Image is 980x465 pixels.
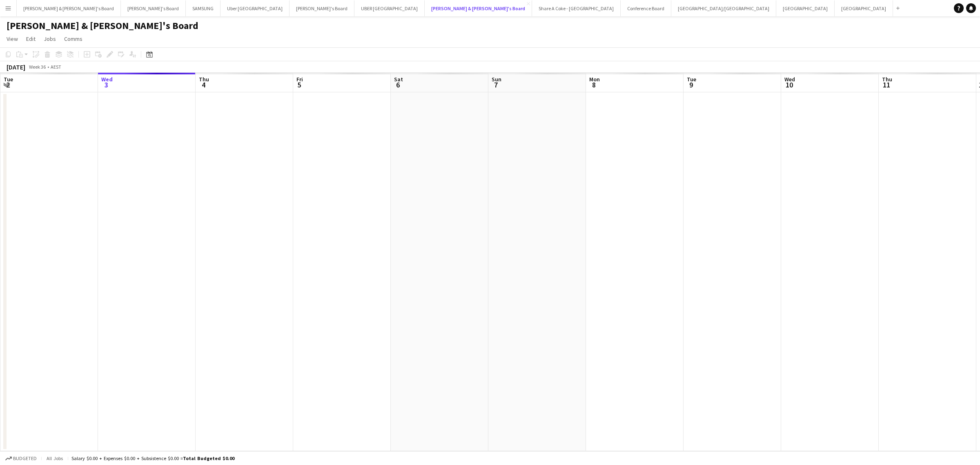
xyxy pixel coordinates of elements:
[621,0,671,16] button: Conference Board
[882,76,892,83] span: Thu
[776,0,835,16] button: [GEOGRAPHIC_DATA]
[71,455,234,461] div: Salary $0.00 + Expenses $0.00 + Subsistence $0.00 =
[7,35,18,42] span: View
[354,0,425,16] button: UBER [GEOGRAPHIC_DATA]
[27,64,47,70] span: Week 36
[121,0,186,16] button: [PERSON_NAME]'s Board
[296,76,303,83] span: Fri
[881,80,892,89] span: 11
[425,0,532,16] button: [PERSON_NAME] & [PERSON_NAME]'s Board
[3,34,21,44] a: View
[393,80,403,89] span: 6
[44,35,56,42] span: Jobs
[4,454,38,463] button: Budgeted
[295,80,303,89] span: 5
[490,80,501,89] span: 7
[183,455,234,461] span: Total Budgeted $0.00
[2,80,13,89] span: 2
[61,34,86,44] a: Comms
[588,80,600,89] span: 8
[7,63,25,71] div: [DATE]
[199,76,209,83] span: Thu
[186,0,220,16] button: SAMSUNG
[394,76,403,83] span: Sat
[687,76,696,83] span: Tue
[100,80,113,89] span: 3
[589,76,600,83] span: Mon
[783,80,795,89] span: 10
[23,34,39,44] a: Edit
[686,80,696,89] span: 9
[671,0,776,16] button: [GEOGRAPHIC_DATA]/[GEOGRAPHIC_DATA]
[45,455,65,461] span: All jobs
[17,0,121,16] button: [PERSON_NAME] & [PERSON_NAME]'s Board
[7,20,198,32] h1: [PERSON_NAME] & [PERSON_NAME]'s Board
[4,76,13,83] span: Tue
[290,0,354,16] button: [PERSON_NAME]'s Board
[492,76,501,83] span: Sun
[220,0,290,16] button: Uber [GEOGRAPHIC_DATA]
[532,0,621,16] button: Share A Coke - [GEOGRAPHIC_DATA]
[198,80,209,89] span: 4
[51,64,61,70] div: AEST
[40,34,59,44] a: Jobs
[26,35,36,42] span: Edit
[784,76,795,83] span: Wed
[13,456,37,461] span: Budgeted
[101,76,113,83] span: Wed
[64,35,82,42] span: Comms
[835,0,893,16] button: [GEOGRAPHIC_DATA]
